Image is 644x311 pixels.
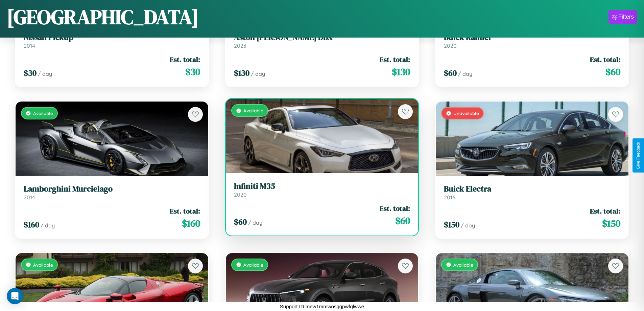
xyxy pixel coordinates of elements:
span: Est. total: [170,206,200,216]
h3: Buick Electra [444,184,620,194]
span: $ 130 [392,65,410,79]
h3: Infiniti M35 [234,181,410,191]
h1: [GEOGRAPHIC_DATA] [7,3,199,31]
span: Est. total: [170,54,200,64]
span: $ 60 [444,67,457,79]
span: / day [248,219,262,226]
span: 2020 [444,42,457,49]
span: Unavailable [453,110,479,116]
span: Available [453,262,473,268]
span: Available [33,262,53,268]
span: Available [243,262,263,268]
h3: Buick Rainier [444,32,620,42]
span: / day [251,70,265,77]
span: 2020 [234,191,247,198]
a: Buick Electra2016 [444,184,620,201]
span: $ 60 [234,216,247,227]
span: / day [41,222,55,229]
span: / day [38,70,52,77]
div: Filters [618,14,634,20]
span: $ 160 [24,219,39,230]
span: $ 30 [24,67,37,79]
span: $ 60 [395,214,410,227]
span: $ 150 [444,219,459,230]
span: Available [243,108,263,113]
span: $ 160 [182,217,200,230]
span: Est. total: [590,54,620,64]
a: Buick Rainier2020 [444,32,620,49]
h3: Aston [PERSON_NAME] DBX [234,32,410,42]
a: Lamborghini Murcielago2014 [24,184,200,201]
span: Est. total: [590,206,620,216]
a: Aston [PERSON_NAME] DBX2023 [234,32,410,49]
div: Open Intercom Messenger [7,288,23,304]
span: $ 30 [185,65,200,79]
a: Infiniti M352020 [234,181,410,198]
span: 2023 [234,42,246,49]
h3: Nissan Pickup [24,32,200,42]
span: 2014 [24,42,35,49]
a: Nissan Pickup2014 [24,32,200,49]
span: $ 130 [234,67,249,79]
h3: Lamborghini Murcielago [24,184,200,194]
button: Filters [609,10,637,24]
span: / day [461,222,475,229]
span: Available [33,110,53,116]
span: Est. total: [380,54,410,64]
span: Est. total: [380,203,410,213]
span: $ 60 [605,65,620,79]
span: $ 150 [602,217,620,230]
div: Give Feedback [636,142,641,169]
span: 2016 [444,194,455,201]
p: Support ID: mew1mmwosggpwfglwwe [280,302,364,311]
span: / day [458,70,472,77]
span: 2014 [24,194,35,201]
